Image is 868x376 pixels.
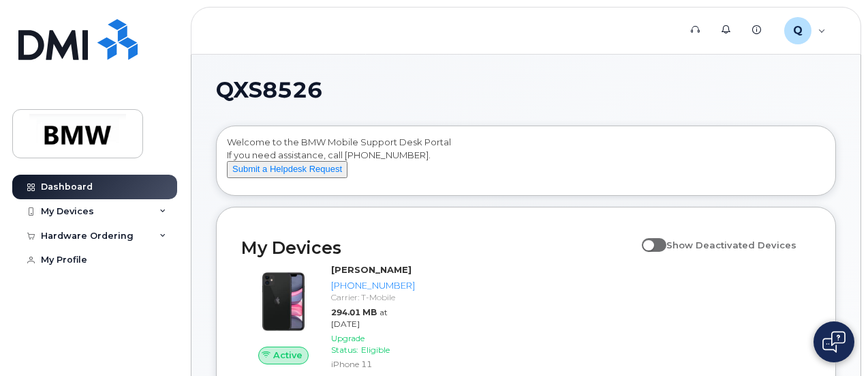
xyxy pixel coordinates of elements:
div: [PHONE_NUMBER] [331,279,415,292]
div: Carrier: T-Mobile [331,291,415,303]
input: Show Deactivated Devices [642,232,653,243]
span: 294.01 MB [331,307,377,317]
h2: My Devices [241,237,635,258]
a: Submit a Helpdesk Request [227,163,347,174]
span: QXS8526 [216,80,322,100]
span: Show Deactivated Devices [666,240,796,250]
a: Active[PERSON_NAME][PHONE_NUMBER]Carrier: T-Mobile294.01 MBat [DATE]Upgrade Status:EligibleiPhone 11 [241,263,420,373]
span: Upgrade Status: [331,333,365,355]
strong: [PERSON_NAME] [331,264,412,275]
div: Welcome to the BMW Mobile Support Desk Portal If you need assistance, call [PHONE_NUMBER]. [227,136,825,190]
div: iPhone 11 [331,358,415,370]
span: at [DATE] [331,307,388,329]
span: Eligible [361,345,390,355]
span: Active [273,349,303,362]
button: Submit a Helpdesk Request [227,161,347,178]
img: iPhone_11.jpg [252,270,315,333]
img: Open chat [822,331,846,353]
